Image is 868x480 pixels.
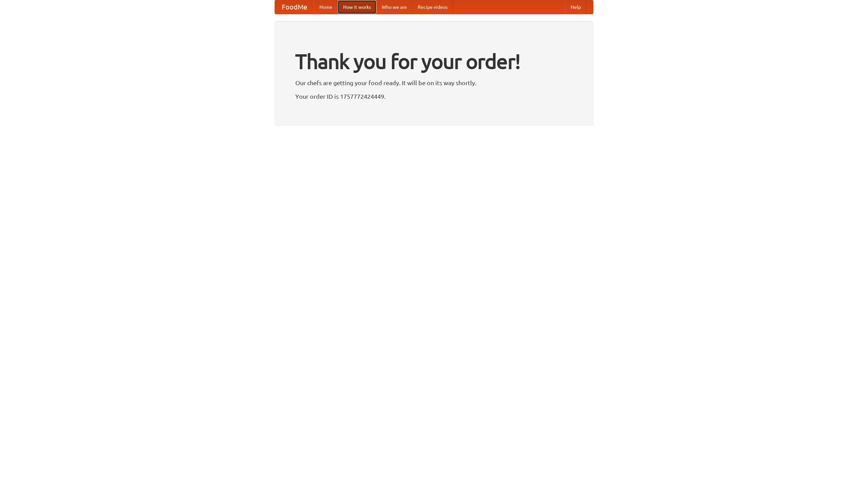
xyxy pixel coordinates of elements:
[275,0,314,14] a: FoodMe
[295,78,573,88] p: Our chefs are getting your food ready. It will be on its way shortly.
[412,0,453,14] a: Recipe videos
[565,0,586,14] a: Help
[314,0,338,14] a: Home
[295,91,573,101] p: Your order ID is 1757772424449.
[338,0,376,14] a: How it works
[295,45,573,78] h1: Thank you for your order!
[376,0,412,14] a: Who we are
